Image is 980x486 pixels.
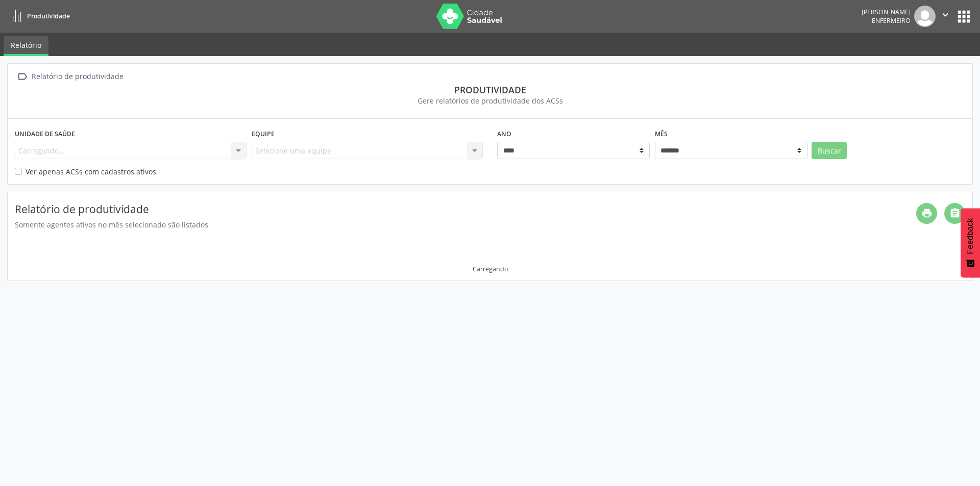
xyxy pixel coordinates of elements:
[914,6,936,27] img: img
[812,142,847,159] button: Buscar
[473,265,508,273] div: Carregando
[966,218,975,254] span: Feedback
[252,126,275,142] label: Equipe
[15,219,916,230] div: Somente agentes ativos no mês selecionado são listados
[936,6,955,27] button: 
[15,84,965,95] div: Produtividade
[961,208,980,277] button: Feedback - Mostrar pesquisa
[26,166,156,177] label: Ver apenas ACSs com cadastros ativos
[497,126,511,142] label: Ano
[15,126,75,142] label: Unidade de saúde
[862,8,911,16] div: [PERSON_NAME]
[4,36,48,56] a: Relatório
[655,126,668,142] label: Mês
[940,9,951,20] i: 
[15,95,965,106] div: Gere relatórios de produtividade dos ACSs
[27,12,70,20] span: Produtividade
[15,203,916,216] h4: Relatório de produtividade
[955,8,973,25] button: apps
[872,16,911,25] span: Enfermeiro
[15,69,30,84] i: 
[7,8,70,24] a: Produtividade
[15,69,125,84] a:  Relatório de produtividade
[30,69,125,84] div: Relatório de produtividade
